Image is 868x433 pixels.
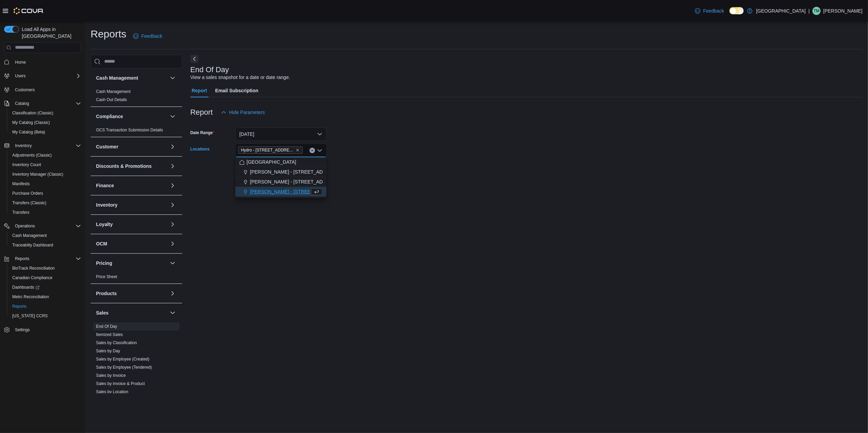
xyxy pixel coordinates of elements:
button: Loyalty [96,221,167,228]
span: Customers [12,85,81,94]
label: Date Range [190,130,215,135]
span: Itemized Sales [96,332,123,337]
button: Classification (Classic) [7,108,84,118]
button: Remove Hydro - 3090 Old 66 Road from selection in this group [296,148,300,152]
span: Users [15,73,26,79]
span: Canadian Compliance [12,275,52,280]
h3: OCM [96,240,107,247]
button: Discounts & Promotions [169,162,177,170]
a: Settings [12,326,32,334]
h3: Pricing [96,260,112,267]
a: Classification (Classic) [10,109,56,117]
button: Operations [12,222,38,230]
span: [GEOGRAPHIC_DATA] [247,159,296,165]
span: Manifests [12,181,30,187]
span: TM [814,7,819,15]
span: End Of Day [96,324,117,329]
span: My Catalog (Beta) [12,129,45,135]
a: [US_STATE] CCRS [10,312,50,320]
span: Adjustments (Classic) [10,151,81,159]
h3: Report [190,108,213,116]
button: Products [169,289,177,298]
span: My Catalog (Classic) [10,118,81,127]
span: Report [192,84,207,97]
button: My Catalog (Beta) [7,127,84,137]
button: Hide Parameters [218,106,268,119]
span: My Catalog (Classic) [12,120,50,125]
button: Cash Management [96,75,167,81]
button: Transfers (Classic) [7,198,84,208]
a: OCS Transaction Submission Details [96,128,163,132]
button: Discounts & Promotions [96,163,167,170]
a: Transfers [10,208,32,216]
img: Cova [14,7,44,14]
h3: Finance [96,182,114,189]
button: Clear input [310,148,315,153]
span: Reports [12,255,81,263]
span: Inventory Manager (Classic) [10,170,81,178]
button: Inventory [12,142,34,150]
a: Sales by Invoice [96,373,126,378]
a: Home [12,58,29,66]
button: Products [96,290,167,297]
a: Itemized Sales [96,332,123,337]
a: Sales by Invoice & Product [96,381,145,386]
a: Adjustments (Classic) [10,151,54,159]
h3: Compliance [96,113,123,120]
input: Dark Mode [729,7,744,14]
button: My Catalog (Classic) [7,118,84,127]
a: Inventory Count [10,161,44,169]
span: Sales by Invoice [96,373,126,378]
span: Inventory Count [10,161,81,169]
button: Settings [1,325,84,335]
div: Compliance [91,126,182,137]
span: [PERSON_NAME] - [STREET_ADDRESS] [250,188,341,195]
span: Sales by Employee (Tendered) [96,365,152,370]
span: Canadian Compliance [10,274,81,282]
span: OCS Transaction Submission Details [96,127,163,133]
span: Inventory Count [12,162,41,167]
span: Purchase Orders [12,191,43,196]
a: Dashboards [10,283,42,291]
a: Price Sheet [96,274,117,279]
button: Compliance [169,112,177,121]
span: Load All Apps in [GEOGRAPHIC_DATA] [19,26,81,39]
a: Sales by Employee (Created) [96,357,149,362]
span: Cash Management [12,233,47,238]
span: Settings [12,325,81,334]
button: OCM [96,240,167,247]
button: [PERSON_NAME] - [STREET_ADDRESS] [235,187,327,197]
div: Tre Mace [812,7,821,15]
button: [GEOGRAPHIC_DATA] [235,157,327,167]
p: | [808,7,810,15]
a: Transfers (Classic) [10,199,49,207]
button: Sales [169,309,177,317]
span: Inventory [15,143,32,148]
a: Sales by Employee (Tendered) [96,365,152,370]
h3: Sales [96,309,109,316]
span: Metrc Reconciliation [10,293,81,301]
button: Customer [96,143,167,150]
button: Canadian Compliance [7,273,84,283]
button: Users [12,72,28,80]
span: Home [12,58,81,66]
span: Purchase Orders [10,189,81,197]
a: Traceabilty Dashboard [10,241,56,249]
a: BioTrack Reconciliation [10,264,58,272]
span: Sales by Classification [96,340,137,346]
button: Customer [169,143,177,151]
h3: Customer [96,143,118,150]
button: Pricing [96,260,167,267]
span: Traceabilty Dashboard [10,241,81,249]
a: Inventory Manager (Classic) [10,170,66,178]
span: My Catalog (Beta) [10,128,81,136]
button: Cash Management [7,231,84,240]
span: Cash Management [96,89,130,94]
button: Reports [1,254,84,263]
button: Customers [1,85,84,95]
a: Customers [12,86,37,94]
span: Operations [15,223,35,229]
h1: Reports [91,27,126,41]
span: Sales by Employee (Created) [96,356,149,362]
button: Catalog [12,99,32,108]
